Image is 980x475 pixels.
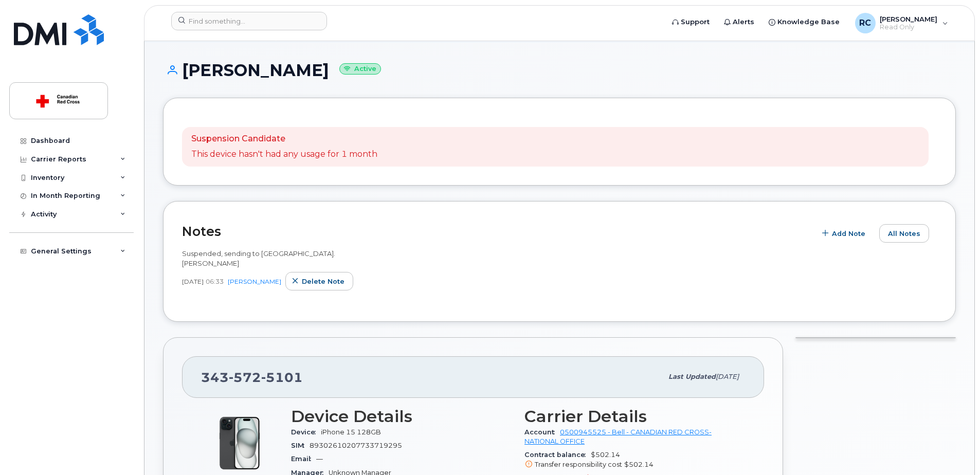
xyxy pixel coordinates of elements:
[285,272,353,290] button: Delete note
[815,224,874,243] button: Add Note
[524,451,746,469] span: $502.14
[291,442,310,449] span: SIM
[859,17,871,29] span: RC
[291,455,316,463] span: Email
[761,12,847,32] a: Knowledge Base
[524,407,746,426] h3: Carrier Details
[182,249,335,267] span: Suspended, sending to [GEOGRAPHIC_DATA]. [PERSON_NAME]
[880,23,937,31] span: Read Only
[291,407,512,426] h3: Device Details
[524,428,712,445] a: 0500945525 - Bell - CANADIAN RED CROSS- NATIONAL OFFICE
[665,12,717,32] a: Support
[777,17,840,27] span: Knowledge Base
[716,373,739,380] span: [DATE]
[228,278,281,285] a: [PERSON_NAME]
[848,13,955,33] div: Rishi Chauhan
[668,373,716,380] span: Last updated
[681,17,710,27] span: Support
[171,12,327,30] input: Find something...
[321,428,381,436] span: iPhone 15 128GB
[832,229,865,239] span: Add Note
[229,370,261,385] span: 572
[888,229,920,239] span: All Notes
[535,461,622,468] span: Transfer responsibility cost
[524,451,591,459] span: Contract balance
[880,15,937,23] span: [PERSON_NAME]
[291,428,321,436] span: Device
[524,428,560,436] span: Account
[209,412,270,474] img: iPhone_15_Black.png
[182,277,204,286] span: [DATE]
[316,455,323,463] span: —
[201,370,303,385] span: 343
[206,277,224,286] span: 06:33
[717,12,761,32] a: Alerts
[261,370,303,385] span: 5101
[191,149,377,160] p: This device hasn't had any usage for 1 month
[733,17,754,27] span: Alerts
[879,224,929,243] button: All Notes
[191,133,377,145] p: Suspension Candidate
[302,277,344,286] span: Delete note
[182,224,810,239] h2: Notes
[310,442,402,449] span: 89302610207733719295
[163,61,956,79] h1: [PERSON_NAME]
[339,63,381,75] small: Active
[624,461,654,468] span: $502.14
